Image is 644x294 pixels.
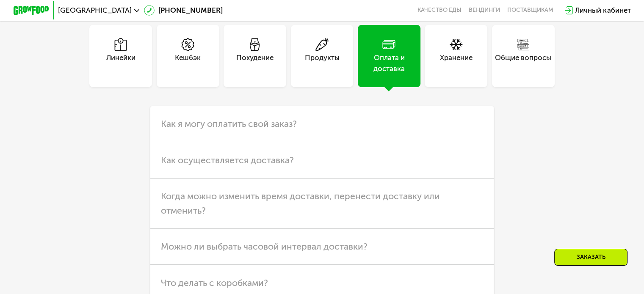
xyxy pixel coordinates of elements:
[144,5,223,16] a: [PHONE_NUMBER]
[440,52,473,74] div: Хранение
[469,7,500,14] a: Вендинги
[161,191,440,216] span: Когда можно изменить время доставки, перенести доставку или отменить?
[305,52,340,74] div: Продукты
[554,249,627,266] div: Заказать
[236,52,274,74] div: Похудение
[417,7,462,14] a: Качество еды
[507,7,553,14] div: поставщикам
[175,52,201,74] div: Кешбэк
[161,118,297,129] span: Как я могу оплатить свой заказ?
[106,52,135,74] div: Линейки
[161,241,368,252] span: Можно ли выбрать часовой интервал доставки?
[58,7,132,14] span: [GEOGRAPHIC_DATA]
[358,52,420,74] div: Оплата и доставка
[495,52,551,74] div: Общие вопросы
[575,5,630,16] div: Личный кабинет
[161,155,294,165] span: Как осуществляется доставка?
[161,278,268,288] span: Что делать с коробками?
